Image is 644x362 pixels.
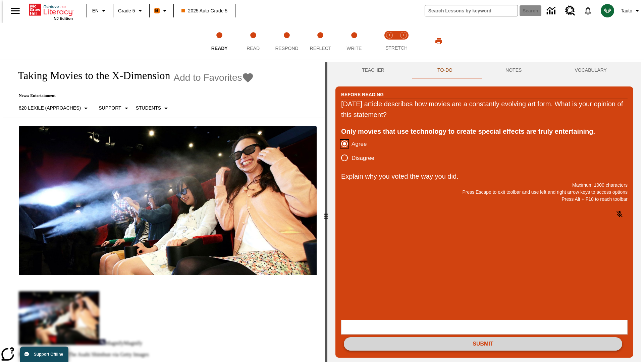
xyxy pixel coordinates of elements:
[380,23,399,60] button: Stretch Read step 1 of 2
[118,7,135,14] span: Grade 5
[579,2,597,19] a: Notifications
[136,105,161,112] p: Students
[325,62,327,362] div: Press Enter or Spacebar and then press right and left arrow keys to move the slider
[561,2,579,20] a: Resource Center, Will open in new tab
[19,105,81,112] p: 820 Lexile (Approaches)
[233,23,272,60] button: Read step 2 of 5
[352,154,374,163] span: Disagree
[152,5,171,17] button: Boost Class color is orange. Change class color
[89,5,111,17] button: Language: EN, Select a language
[388,34,390,37] text: 1
[425,5,518,16] input: search field
[548,62,633,78] button: VOCABULARY
[275,46,298,51] span: Respond
[411,62,479,78] button: TO-DO
[341,171,628,182] p: Explain why you voted the way you did.
[20,347,68,362] button: Support Offline
[341,99,628,120] div: [DATE] article describes how movies are a constantly evolving art form. What is your opinion of t...
[133,102,173,114] button: Select Student
[335,23,374,60] button: Write step 5 of 5
[402,34,404,37] text: 2
[335,62,411,78] button: Teacher
[394,23,413,60] button: Stretch Respond step 2 of 2
[155,6,159,15] span: B
[601,4,614,17] img: avatar image
[352,140,367,148] span: Agree
[327,62,641,362] div: activity
[618,5,644,17] button: Profile/Settings
[247,46,260,51] span: Read
[92,7,99,14] span: EN
[3,62,325,359] div: reading
[621,7,632,14] span: Tauto
[211,46,228,51] span: Ready
[341,126,628,137] div: Only movies that use technology to create special effects are truly entertaining.
[11,93,254,98] p: News: Entertainment
[99,105,121,112] p: Support
[19,126,317,275] img: Panel in front of the seats sprays water mist to the happy audience at a 4DX-equipped theater.
[54,16,73,20] span: NJ Edition
[34,352,63,357] span: Support Offline
[5,1,25,21] button: Open side menu
[181,7,228,14] span: 2025 Auto Grade 5
[341,137,380,165] div: poll
[301,23,340,60] button: Reflect step 4 of 5
[29,2,73,20] div: Home
[310,46,331,51] span: Reflect
[344,337,622,351] button: Submit
[385,45,408,51] span: STRETCH
[16,102,93,114] button: Select Lexile, 820 Lexile (Approaches)
[174,72,254,83] button: Add to Favorites - Taking Movies to the X-Dimension
[341,196,628,203] p: Press Alt + F10 to reach toolbar
[346,46,362,51] span: Write
[428,35,449,47] button: Print
[3,5,98,11] body: Explain why you voted the way you did. Maximum 1000 characters Press Alt + F10 to reach toolbar P...
[96,102,133,114] button: Scaffolds, Support
[200,23,239,60] button: Ready step 1 of 5
[341,189,628,196] p: Press Escape to exit toolbar and use left and right arrow keys to access options
[543,2,561,20] a: Data Center
[611,206,628,222] button: Click to activate and allow voice recognition
[174,72,242,83] span: Add to Favorites
[335,62,633,78] div: Instructional Panel Tabs
[115,5,147,17] button: Grade: Grade 5, Select a grade
[341,182,628,189] p: Maximum 1000 characters
[11,69,170,82] h1: Taking Movies to the X-Dimension
[597,2,618,19] button: Select a new avatar
[479,62,548,78] button: NOTES
[341,91,384,98] h2: Before Reading
[267,23,306,60] button: Respond step 3 of 5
